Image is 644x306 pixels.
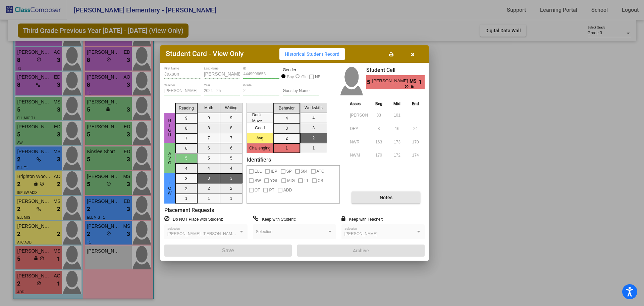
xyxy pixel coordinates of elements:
span: ELL [255,167,262,175]
span: High [167,119,173,137]
input: goes by name [283,89,319,93]
span: OT [255,186,260,194]
input: assessment [350,150,368,160]
span: Archive [353,248,369,253]
span: Historical Student Record [285,51,339,57]
span: YGL [270,177,278,185]
span: SP [286,167,292,175]
button: Notes [352,191,420,204]
input: assessment [350,137,368,147]
th: Asses [348,100,370,107]
mat-label: Gender [283,67,319,73]
h3: Student Card - View Only [166,50,244,58]
h3: Student Cell [366,67,425,73]
label: Identifiers [247,157,271,163]
div: Boy [287,74,294,80]
label: = Keep with Teacher: [341,216,383,222]
div: Girl [301,74,308,80]
label: Placement Requests [164,207,214,213]
span: ADD [283,186,292,194]
span: [PERSON_NAME], [PERSON_NAME], [PERSON_NAME], [PERSON_NAME], [PERSON_NAME], [PERSON_NAME], [PERSON... [167,231,553,236]
input: teacher [164,89,201,93]
input: grade [243,89,279,93]
span: Low [167,181,173,195]
span: 1 [419,78,425,86]
span: T1 [304,177,309,185]
input: Enter ID [243,72,279,77]
span: ATC [317,167,324,175]
span: PT [269,186,274,194]
th: End [406,100,425,107]
span: Notes [380,195,392,200]
button: Archive [297,245,425,257]
th: Beg [370,100,388,107]
span: CS [318,177,323,185]
input: year [204,89,240,93]
span: MIG [287,177,295,185]
button: Save [164,245,292,257]
span: NB [315,73,321,81]
span: 504 [301,167,308,175]
input: assessment [350,110,368,120]
input: assessment [350,124,368,134]
span: MS [410,78,419,85]
span: [PERSON_NAME] [344,231,378,236]
th: Mid [388,100,407,107]
span: Avg [167,151,173,165]
label: = Do NOT Place with Student: [164,216,223,222]
span: 5 [366,78,372,86]
span: SW [255,177,261,185]
span: [PERSON_NAME] [372,78,409,85]
button: Historical Student Record [279,48,345,60]
span: Save [222,247,234,254]
label: = Keep with Student: [253,216,296,222]
span: IEP [271,167,277,175]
